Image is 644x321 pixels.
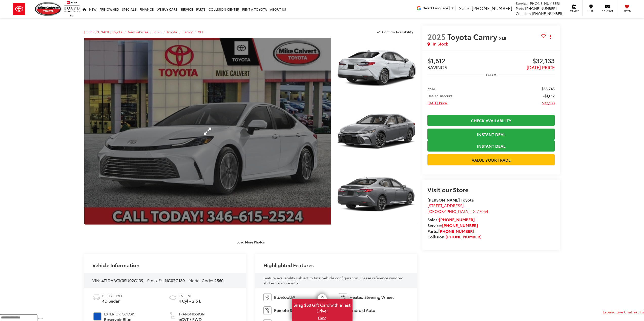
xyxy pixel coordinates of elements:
img: 2025 Toyota Camry XLE [336,164,418,225]
span: Parts [516,6,524,11]
span: [DATE] PRICE [527,64,555,70]
span: [PHONE_NUMBER] [472,5,512,11]
span: Service [516,1,528,6]
span: SAVINGS [427,64,447,70]
h2: Visit our Store [427,186,555,193]
a: [PHONE_NUMBER] [438,228,474,234]
span: Model Code: [189,277,213,283]
h2: Vehicle Information [92,262,139,268]
span: $32,133 [491,57,555,65]
button: Send [38,318,43,319]
span: Heated Steering Wheel [349,294,394,300]
a: Instant Deal [427,140,555,152]
a: Toyota [167,30,177,34]
span: Map [585,9,596,13]
span: [GEOGRAPHIC_DATA] [427,208,470,214]
strong: Collision: [427,234,482,239]
img: Heated Steering Wheel [339,293,347,301]
img: Remote Start [263,306,272,314]
span: Toyota Camry [447,31,499,42]
span: Feature availability subject to final vehicle configuration. Please reference window sticker for ... [263,275,403,285]
button: Actions [546,32,555,41]
button: Confirm Availability [374,28,417,36]
a: [PERSON_NAME] Toyota [84,30,122,34]
a: Check Availability [427,115,555,126]
span: Bluetooth® [274,294,295,300]
span: Transmission [179,311,205,316]
img: 2025 Toyota Camry XLE [336,101,418,162]
span: In Stock [433,41,448,47]
span: Less [486,72,493,77]
span: [PHONE_NUMBER] [532,11,564,16]
a: 2025 [153,30,161,34]
span: ​ [449,6,450,10]
span: -$1,612 [543,93,555,98]
a: Value Your Trade [427,154,555,165]
span: Select Language [423,6,448,10]
span: dropdown dots [550,35,551,39]
strong: Service: [427,222,478,228]
span: 77054 [477,208,488,214]
a: Expand Photo 3 [337,164,417,225]
span: 2560 [214,277,223,283]
span: Remote Start [274,307,299,313]
span: 4D Sedan [102,298,123,304]
a: [STREET_ADDRESS] [GEOGRAPHIC_DATA],TX 77054 [427,202,488,214]
span: INC02C139 [163,277,185,283]
a: Español [603,309,616,314]
span: Service [569,9,580,13]
span: Confirm Availability [382,30,413,34]
a: [PHONE_NUMBER] [442,222,478,228]
span: ▼ [451,6,454,10]
a: New Vehicles [128,30,148,34]
span: Contact [602,9,613,13]
h2: Highlighted Features [263,262,314,268]
span: [PHONE_NUMBER] [525,6,557,11]
span: Body Style [102,293,123,298]
a: Text Us [632,309,644,314]
strong: [PERSON_NAME] Toyota [427,197,474,203]
span: 4 Cyl - 2.5 L [179,298,201,304]
span: , [427,208,488,214]
span: $32,133 [542,100,555,105]
span: VIN: [92,277,100,283]
span: TX [471,208,476,214]
button: Less [484,70,499,79]
span: 2025 [427,31,446,42]
img: Mike Calvert Toyota [35,2,62,16]
span: MSRP: [427,86,437,91]
img: 2025 Toyota Camry XLE [336,37,418,99]
span: [DATE] Price: [427,100,448,105]
span: Collision [516,11,531,16]
span: XLE [499,35,506,41]
span: $33,745 [542,86,555,91]
a: Select Language​ [423,6,454,10]
span: Dealer Discount [427,93,452,98]
span: Exterior Color [104,311,134,316]
a: Expand Photo 2 [337,101,417,162]
a: Camry [182,30,193,34]
span: 4T1DAACK0SU02C139 [101,277,143,283]
span: Snag $50 Gift Card with a Test Drive! [292,300,352,315]
strong: Parts: [427,228,474,234]
span: Sales [459,5,470,11]
a: [PHONE_NUMBER] [439,216,475,222]
span: [PHONE_NUMBER] [529,1,560,6]
a: [PHONE_NUMBER] [446,234,482,239]
span: $1,612 [427,57,491,65]
button: Load More Photos [233,237,268,246]
span: Saved [621,9,633,13]
a: Instant Deal [427,129,555,140]
a: XLE [198,30,204,34]
a: Expand Photo 0 [84,38,331,225]
a: Live Chat [616,309,632,314]
span: Engine [179,293,201,298]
